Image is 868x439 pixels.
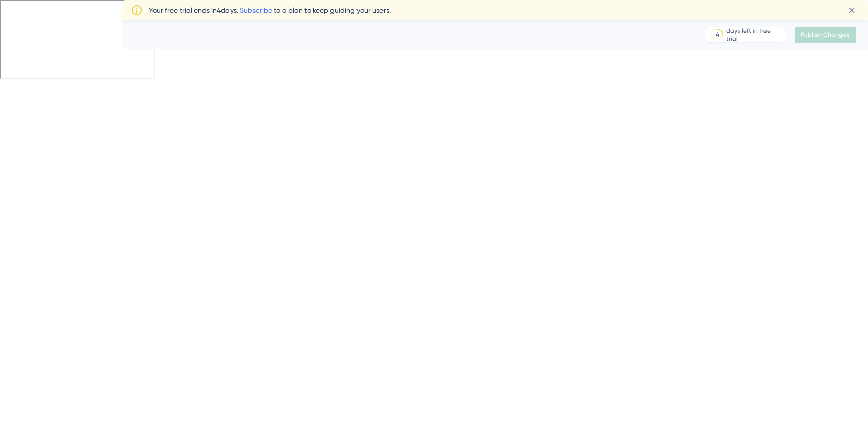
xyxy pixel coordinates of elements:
a: Subscribe [240,6,272,14]
span: Publish Changes [801,31,850,39]
div: days left in free trial [726,27,783,43]
div: 4 [716,31,719,39]
button: Publish Changes [795,27,856,43]
span: Your free trial ends in 4 days. to a plan to keep guiding your users. [149,4,391,16]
